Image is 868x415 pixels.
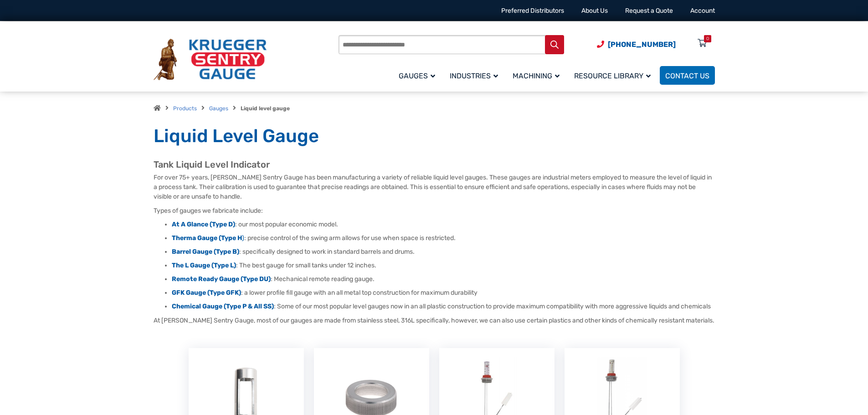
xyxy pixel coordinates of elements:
[507,65,569,86] a: Machining
[569,65,660,86] a: Resource Library
[241,105,290,112] strong: Liquid level gauge
[450,72,498,80] span: Industries
[597,39,676,50] a: Phone Number (920) 434-8860
[393,65,444,86] a: Gauges
[154,159,715,170] h2: Tank Liquid Level Indicator
[154,125,715,148] h1: Liquid Level Gauge
[581,7,608,15] a: About Us
[172,220,235,228] a: At A Glance (Type D)
[665,72,709,80] span: Contact Us
[399,72,435,80] span: Gauges
[608,40,676,49] span: [PHONE_NUMBER]
[706,35,709,42] div: 0
[172,302,274,310] a: Chemical Gauge (Type P & All SS)
[574,72,651,80] span: Resource Library
[172,247,715,256] li: : specifically designed to work in standard barrels and drums.
[172,275,271,283] a: Remote Ready Gauge (Type DU)
[154,173,715,201] p: For over 75+ years, [PERSON_NAME] Sentry Gauge has been manufacturing a variety of reliable liqui...
[444,65,507,86] a: Industries
[172,261,715,270] li: : The best gauge for small tanks under 12 inches.
[173,105,197,112] a: Products
[154,206,715,215] p: Types of gauges we fabricate include:
[501,7,564,15] a: Preferred Distributors
[625,7,673,15] a: Request a Quote
[172,220,715,229] li: : our most popular economic model.
[172,288,715,297] li: : a lower profile fill gauge with an all metal top construction for maximum durability
[172,289,241,297] a: GFK Gauge (Type GFK)
[690,7,715,15] a: Account
[172,234,715,243] li: : precise control of the swing arm allows for use when space is restricted.
[172,248,239,256] a: Barrel Gauge (Type B)
[154,316,715,325] p: At [PERSON_NAME] Sentry Gauge, most of our gauges are made from stainless steel, 316L specificall...
[172,234,244,242] a: Therma Gauge (Type H)
[513,72,560,80] span: Machining
[172,261,236,269] a: The L Gauge (Type L)
[172,302,715,311] li: : Some of our most popular level gauges now in an all plastic construction to provide maximum com...
[154,39,267,81] img: Krueger Sentry Gauge
[172,275,715,284] li: : Mechanical remote reading gauge.
[660,66,715,85] a: Contact Us
[172,234,242,242] strong: Therma Gauge (Type H
[209,105,228,112] a: Gauges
